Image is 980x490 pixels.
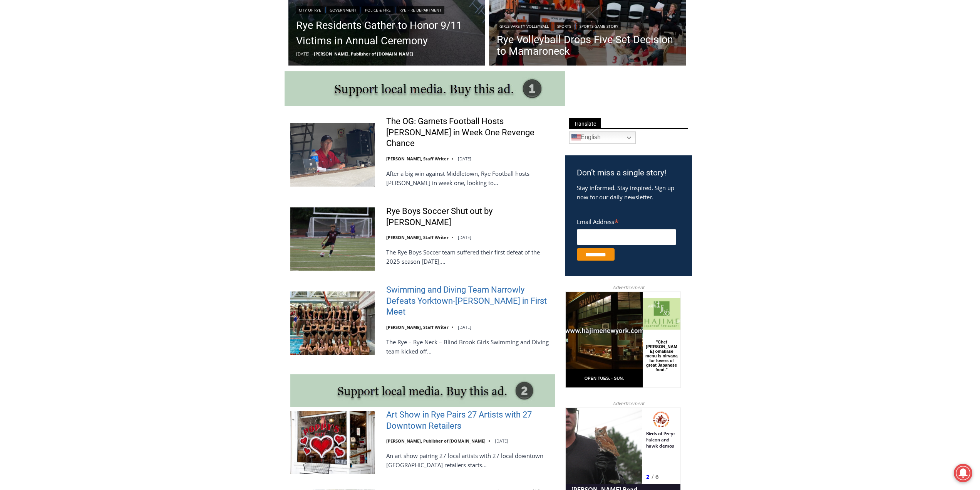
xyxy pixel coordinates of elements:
span: Advertisement [605,400,652,407]
img: The OG: Garnets Football Hosts Somers in Week One Revenge Chance [290,123,375,186]
div: | | [497,21,678,30]
a: Art Show in Rye Pairs 27 Artists with 27 Downtown Retailers [386,409,555,431]
a: [PERSON_NAME] Read Sanctuary Fall Fest: [DATE] [0,77,115,96]
img: Rye Boys Soccer Shut out by Byram Hills [290,207,375,271]
img: support local media, buy this ad [285,71,565,106]
div: Birds of Prey: Falcon and hawk demos [81,23,111,63]
a: English [569,131,636,144]
label: Email Address [577,214,676,228]
time: [DATE] [296,51,310,57]
a: Swimming and Diving Team Narrowly Defeats Yorktown-[PERSON_NAME] in First Meet [386,285,555,318]
a: Girls Varsity Volleyball [497,22,551,30]
p: An art show pairing 27 local artists with 27 local downtown [GEOGRAPHIC_DATA] retailers starts… [386,451,555,470]
a: Police & Fire [362,6,394,14]
a: City of Rye [296,6,324,14]
span: Open Tues. - Sun. [PHONE_NUMBER] [2,79,75,109]
p: The Rye Boys Soccer team suffered their first defeat of the 2025 season [DATE],… [386,248,555,266]
h3: Don’t miss a single story! [577,167,680,179]
a: Sports [554,22,574,30]
a: [PERSON_NAME], Publisher of [DOMAIN_NAME] [314,51,413,57]
a: Sports Game Story [577,22,621,30]
div: "Chef [PERSON_NAME] omakase menu is nirvana for lovers of great Japanese food." [79,48,113,92]
time: [DATE] [495,438,508,444]
a: [PERSON_NAME], Staff Writer [386,234,449,240]
a: [PERSON_NAME], Publisher of [DOMAIN_NAME] [386,438,486,444]
img: Art Show in Rye Pairs 27 Artists with 27 Downtown Retailers [290,411,375,474]
a: Rye Residents Gather to Honor 9/11 Victims in Annual Ceremony [296,18,478,49]
a: [PERSON_NAME], Staff Writer [386,156,449,162]
a: Rye Volleyball Drops Five-Set Decision to Mamaroneck [497,34,678,57]
img: Swimming and Diving Team Narrowly Defeats Yorktown-Somers in First Meet [290,291,375,355]
div: | | | [296,5,478,14]
span: Translate [569,118,601,128]
div: 2 [81,65,84,73]
a: Open Tues. - Sun. [PHONE_NUMBER] [0,77,77,96]
img: en [571,133,581,142]
p: Stay informed. Stay inspired. Sign up now for our daily newsletter. [577,183,680,202]
p: After a big win against Middletown, Rye Football hosts [PERSON_NAME] in week one, looking to… [386,169,555,187]
a: Intern @ [DOMAIN_NAME] [185,75,373,96]
h4: [PERSON_NAME] Read Sanctuary Fall Fest: [DATE] [6,77,102,95]
div: Apply Now <> summer and RHS senior internships available [194,0,364,75]
a: Government [327,6,359,14]
a: The OG: Garnets Football Hosts [PERSON_NAME] in Week One Revenge Chance [386,116,555,149]
p: The Rye – Rye Neck – Blind Brook Girls Swimming and Diving team kicked off… [386,337,555,356]
time: [DATE] [458,156,471,162]
span: Advertisement [605,284,652,291]
a: [PERSON_NAME], Staff Writer [386,324,449,330]
div: 6 [90,65,94,73]
a: Rye Fire Department [397,6,444,14]
time: [DATE] [458,324,471,330]
span: Intern @ [DOMAIN_NAME] [201,77,357,94]
time: [DATE] [458,234,471,240]
div: / [86,65,88,73]
a: Rye Boys Soccer Shut out by [PERSON_NAME] [386,206,555,228]
img: support local media, buy this ad [290,374,555,407]
span: – [312,51,314,57]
